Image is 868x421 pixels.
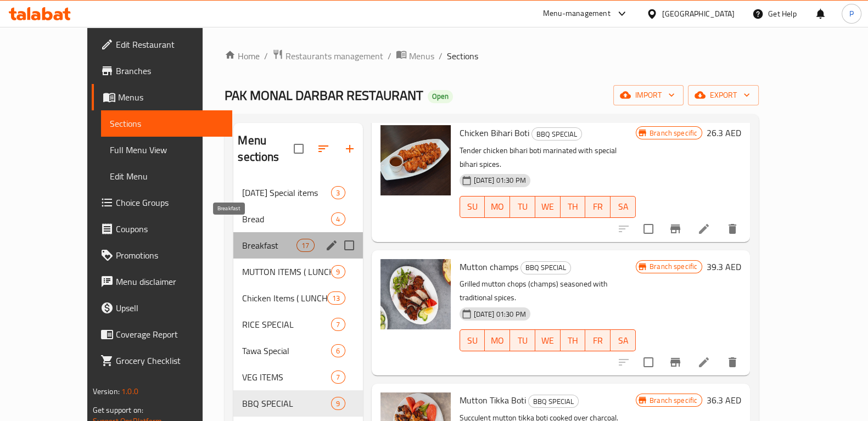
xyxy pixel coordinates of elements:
[469,309,530,319] span: [DATE] 01:30 PM
[447,49,478,63] span: Sections
[590,199,606,215] span: FR
[92,295,232,321] a: Upsell
[118,91,223,104] span: Menus
[613,85,684,105] button: import
[510,329,535,351] button: TU
[332,188,344,198] span: 3
[380,125,451,195] img: Chicken Bihari Boti
[460,259,518,275] span: Mutton champs
[540,333,556,349] span: WE
[688,85,759,105] button: export
[332,372,344,383] span: 7
[242,239,296,252] span: Breakfast
[92,216,232,242] a: Coupons
[92,84,232,110] a: Menus
[565,333,581,349] span: TH
[93,403,143,417] span: Get support on:
[469,175,530,186] span: [DATE] 01:30 PM
[510,196,535,218] button: TU
[242,344,331,357] span: Tawa Special
[92,321,232,347] a: Coverage Report
[285,49,383,63] span: Restaurants management
[110,170,223,183] span: Edit Menu
[296,239,314,252] div: items
[242,318,331,331] span: RICE SPECIAL
[92,242,232,268] a: Promotions
[92,268,232,295] a: Menu disclaimer
[242,212,331,226] span: Bread
[615,333,631,349] span: SA
[615,199,631,215] span: SA
[225,83,423,108] span: PAK MONAL DARBAR RESTAURANT
[331,371,345,384] div: items
[585,329,611,351] button: FR
[225,49,759,63] nav: breadcrumb
[116,301,223,315] span: Upsell
[116,249,223,262] span: Promotions
[662,8,735,20] div: [GEOGRAPHIC_DATA]
[116,354,223,367] span: Grocery Checklist
[233,285,362,311] div: Chicken Items ( LUNCH / DINNER )13
[464,199,481,215] span: SU
[242,397,331,410] span: BBQ SPECIAL
[332,267,344,277] span: 9
[585,196,611,218] button: FR
[485,329,510,351] button: MO
[233,259,362,285] div: MUTTON ITEMS ( LUNCH / DINNER )9
[521,261,570,274] span: BBQ SPECIAL
[662,216,688,242] button: Branch-specific-item
[697,356,710,369] a: Edit menu item
[121,384,138,398] span: 1.0.0
[535,196,561,218] button: WE
[645,395,702,406] span: Branch specific
[543,7,611,20] div: Menu-management
[331,397,345,410] div: items
[662,349,688,375] button: Branch-specific-item
[464,333,481,349] span: SU
[328,293,344,304] span: 13
[637,351,660,374] span: Select to update
[242,186,331,199] span: [DATE] Special items
[116,328,223,341] span: Coverage Report
[590,333,606,349] span: FR
[272,49,383,63] a: Restaurants management
[242,265,331,278] span: MUTTON ITEMS ( LUNCH / DINNER )
[233,311,362,338] div: RICE SPECIAL7
[707,392,741,408] h6: 36.3 AED
[93,384,120,398] span: Version:
[489,199,506,215] span: MO
[331,344,345,357] div: items
[92,347,232,374] a: Grocery Checklist
[116,275,223,288] span: Menu disclaimer
[485,196,510,218] button: MO
[242,371,331,384] span: VEG ITEMS
[101,163,232,189] a: Edit Menu
[460,277,636,305] p: Grilled mutton chops (champs) seasoned with traditional spices.
[233,338,362,364] div: Tawa Special6
[116,196,223,209] span: Choice Groups
[645,261,702,272] span: Branch specific
[460,125,529,141] span: Chicken Bihari Boti
[110,117,223,130] span: Sections
[532,128,581,141] span: BBQ SPECIAL
[849,8,854,20] span: P
[233,179,362,206] div: [DATE] Special items3
[707,259,741,274] h6: 39.3 AED
[697,88,750,102] span: export
[460,329,485,351] button: SU
[514,199,531,215] span: TU
[535,329,561,351] button: WE
[719,349,746,375] button: delete
[540,199,556,215] span: WE
[242,291,327,305] span: Chicken Items ( LUNCH / DINNER )
[489,333,506,349] span: MO
[611,196,636,218] button: SA
[332,346,344,356] span: 6
[233,206,362,232] div: Bread4
[297,240,313,251] span: 17
[233,232,362,259] div: Breakfast17edit
[719,216,746,242] button: delete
